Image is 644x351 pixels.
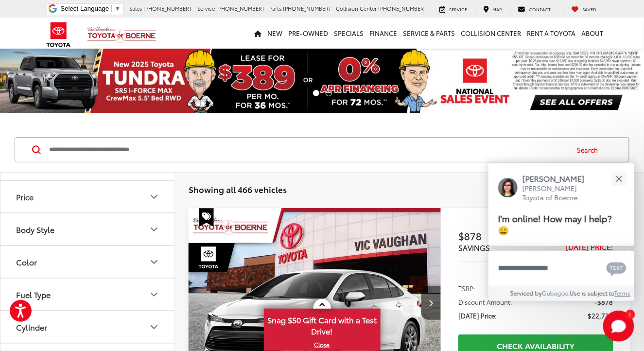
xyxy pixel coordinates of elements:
[16,290,51,299] div: Fuel Type
[198,4,215,12] span: Service
[87,26,157,43] img: Vic Vaughan Toyota of Boerne
[148,224,160,235] div: Body Style
[564,5,604,13] a: My Saved Vehicles
[16,322,47,332] div: Cylinder
[400,18,458,49] a: Service & Parts: Opens in a new tab
[568,138,612,162] button: Search
[498,211,612,236] span: I'm online! How may I help? 😀
[588,311,613,320] span: $22,732
[629,312,631,316] span: 1
[458,242,490,253] span: SAVINGS
[60,5,121,12] a: Select Language​
[199,208,214,227] span: Special
[16,257,37,266] div: Color
[476,5,509,13] a: Map
[265,18,286,49] a: New
[522,184,594,203] p: [PERSON_NAME] Toyota of Boerne
[522,173,594,184] p: [PERSON_NAME]
[265,310,380,339] span: Snag $50 Gift Card with a Test Drive!
[458,228,536,243] span: $878
[367,18,400,49] a: Finance
[609,168,629,189] button: Close
[511,5,558,13] a: Contact
[604,257,629,279] button: Chat with SMS
[40,19,77,51] img: Toyota
[331,18,367,49] a: Specials
[0,246,175,278] button: ColorColor
[583,6,597,12] span: Saved
[144,4,191,12] span: [PHONE_NUMBER]
[148,321,160,333] div: Cylinder
[524,18,579,49] a: Rent a Toyota
[579,18,607,49] a: About
[130,4,142,12] span: Sales
[111,5,112,12] span: ​
[189,183,287,195] span: Showing all 466 vehicles
[433,5,475,13] a: Service
[493,6,502,12] span: Map
[607,261,627,277] svg: Text
[0,279,175,310] button: Fuel TypeFuel Type
[286,18,331,49] a: Pre-Owned
[458,283,475,293] span: TSRP:
[379,4,426,12] span: [PHONE_NUMBER]
[488,251,634,286] textarea: Type your message
[16,225,54,234] div: Body Style
[458,311,497,320] span: [DATE] Price:
[148,289,160,300] div: Fuel Type
[529,6,551,12] span: Contact
[458,297,513,307] span: Discount Amount:
[511,289,542,297] span: Serviced by
[48,138,568,161] input: Search by Make, Model, or Keyword
[570,289,615,297] span: Use is subject to
[488,163,634,301] div: Close[PERSON_NAME][PERSON_NAME] Toyota of BoerneI'm online! How may I help? 😀Type your messageCha...
[148,256,160,268] div: Color
[421,286,441,320] button: Next image
[542,289,570,297] a: Gubagoo.
[450,6,468,12] span: Service
[615,289,631,297] a: Terms
[16,192,34,201] div: Price
[148,191,160,203] div: Price
[603,311,634,342] button: Toggle Chat Window
[0,311,175,343] button: CylinderCylinder
[114,5,121,12] span: ▼
[60,5,109,12] span: Select Language
[603,311,634,342] svg: Start Chat
[336,4,377,12] span: Collision Center
[217,4,264,12] span: [PHONE_NUMBER]
[283,4,331,12] span: [PHONE_NUMBER]
[0,213,175,245] button: Body StyleBody Style
[458,18,524,49] a: Collision Center
[595,297,613,307] span: -$878
[0,181,175,212] button: PricePrice
[270,4,282,12] span: Parts
[252,18,265,49] a: Home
